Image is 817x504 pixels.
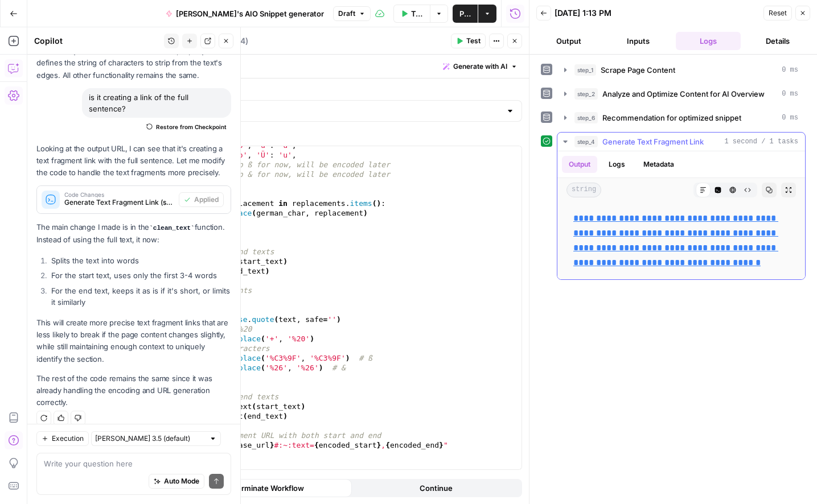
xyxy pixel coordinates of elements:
span: Execution [52,433,84,444]
div: Write code [94,55,529,78]
label: Select Language [101,85,522,97]
button: Output [562,156,597,173]
span: Generate Text Fragment Link [602,136,704,147]
span: Reset [769,8,787,18]
button: Restore from Checkpoint [142,120,231,134]
span: Recommendation for optimized snippet [602,112,741,123]
p: The rest of the code remains the same since it was already handling the encoding and URL generati... [36,373,231,408]
span: Analyze and Optimize Content for AI Overview [602,88,765,100]
code: clean_text [149,225,194,232]
button: 0 ms [557,85,805,103]
input: Claude Sonnet 3.5 (default) [95,433,204,444]
p: The original line had incorrectly escaped quotes which caused a syntax error. The fixed version p... [36,33,231,81]
input: Python [108,105,501,117]
span: step_2 [574,88,598,100]
p: The main change I made is in the function. Instead of using the full text, it now: [36,221,231,246]
li: Splits the text into words [48,255,231,266]
span: Auto Mode [164,476,199,486]
button: Applied [179,192,224,207]
span: step_6 [574,112,598,123]
li: For the start text, uses only the first 3-4 words [48,270,231,281]
span: string [566,183,601,197]
span: Draft [338,9,355,19]
span: 0 ms [782,89,798,99]
button: Details [745,32,810,50]
button: 0 ms [557,61,805,79]
button: Logs [602,156,632,173]
p: This will create more precise text fragment links that are less likely to break if the page conte... [36,317,231,365]
button: Draft [333,6,371,21]
span: Test Workflow [411,8,424,19]
span: Continue [420,482,453,494]
span: Code Changes [64,192,174,197]
li: For the end text, keeps it as is if it's short, or limits it similarly [48,285,231,308]
button: 1 second / 1 tasks [557,133,805,151]
label: Function [101,131,522,142]
span: Terminate Workflow [232,482,304,494]
button: [PERSON_NAME]'s AIO Snippet generator [159,5,331,23]
span: Test [466,36,481,46]
button: Auto Mode [149,474,204,489]
button: Logs [676,32,741,50]
div: Copilot [34,35,161,47]
span: Generate with AI [453,61,507,72]
div: 1 second / 1 tasks [557,151,805,279]
button: Output [536,32,601,50]
span: Publish [459,8,471,19]
button: Test [451,34,486,48]
span: step_1 [574,64,596,76]
button: Metadata [637,156,681,173]
span: Restore from Checkpoint [156,122,227,131]
button: Publish [453,5,478,23]
span: Scrape Page Content [601,64,675,76]
span: 0 ms [782,113,798,123]
span: step_4 [574,136,598,147]
div: is it creating a link of the full sentence? [82,88,231,118]
span: [PERSON_NAME]'s AIO Snippet generator [176,8,324,19]
span: 1 second / 1 tasks [724,137,798,147]
button: 0 ms [557,109,805,127]
button: Reset [763,6,792,20]
button: Execution [36,431,89,446]
button: Test Workflow [393,5,430,23]
span: 0 ms [782,65,798,75]
button: Continue [352,479,520,497]
span: Generate Text Fragment Link (step_4) [64,197,174,208]
span: Applied [194,195,219,205]
button: Generate with AI [438,59,522,74]
button: Inputs [606,32,671,50]
p: Looking at the output URL, I can see that it's creating a text fragment link with the full senten... [36,143,231,179]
